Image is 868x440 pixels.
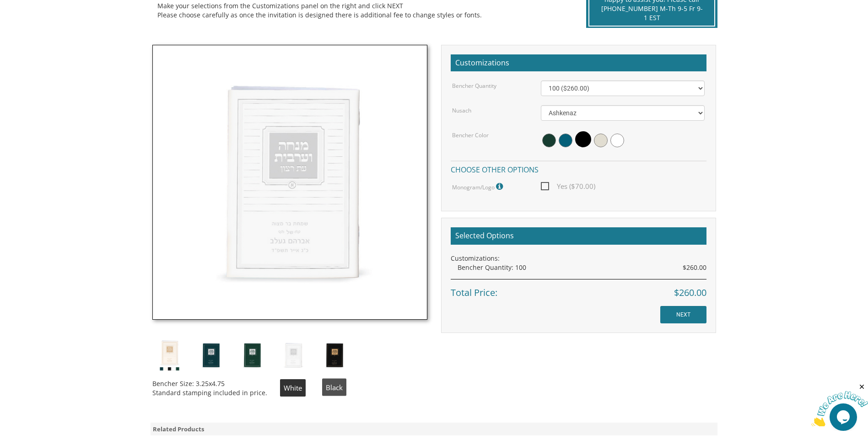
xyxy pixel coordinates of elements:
[317,338,351,372] img: mm-black-thumb.jpg
[157,1,565,20] div: Make your selections from the Customizations panel on the right and click NEXT Please choose care...
[152,338,187,372] img: mm-cream-thumb.jpg
[811,383,868,426] iframe: chat widget
[541,181,595,192] span: Yes ($70.00)
[151,423,718,436] div: Related Products
[451,279,706,300] div: Total Price:
[194,338,228,372] img: mm-blue-thumb.jpg
[276,338,310,372] img: mm-white-thumb.jpg
[674,286,706,300] span: $260.00
[452,131,489,139] label: Bencher Color
[235,338,269,372] img: mm-green-thumb.jpg
[451,254,706,263] div: Customizations:
[152,372,427,397] div: Bencher Size: 3.25x4.75 Standard stamping included in price.
[452,181,505,193] label: Monogram/Logo
[683,263,706,272] span: $260.00
[452,82,496,90] label: Bencher Quantity
[451,54,706,72] h2: Customizations
[660,306,706,323] input: NEXT
[152,45,427,320] img: mm-white-thumb.jpg
[452,107,471,114] label: Nusach
[458,263,706,272] div: Bencher Quantity: 100
[451,161,706,177] h4: Choose other options
[451,227,706,245] h2: Selected Options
